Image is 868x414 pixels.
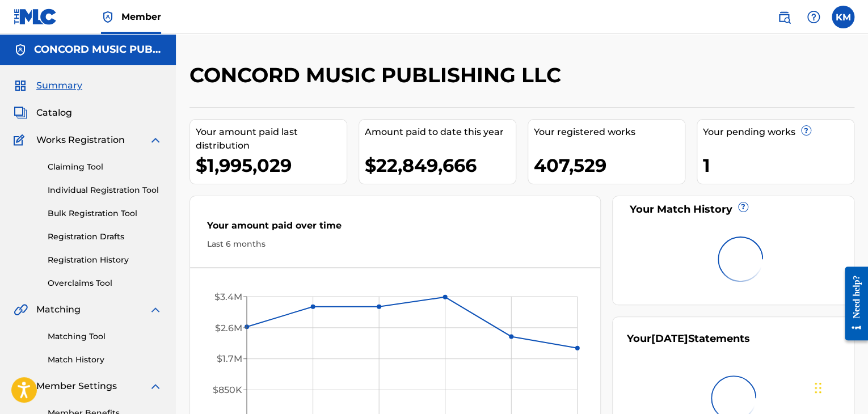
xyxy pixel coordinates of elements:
tspan: $2.6M [215,322,242,333]
tspan: $1.7M [217,353,242,364]
img: Works Registration [14,133,28,147]
div: Your amount paid over time [207,219,583,238]
div: Your pending works [703,125,854,139]
div: Your Match History [627,202,840,217]
a: Registration History [48,254,162,266]
img: Summary [14,79,27,92]
img: Accounts [14,43,27,57]
a: Claiming Tool [48,161,162,173]
tspan: $850K [213,385,242,395]
img: preloader [709,227,772,291]
h5: CONCORD MUSIC PUBLISHING LLC [34,43,162,56]
div: Your amount paid last distribution [196,125,347,153]
span: ? [802,126,811,135]
span: Matching [36,303,81,316]
span: Works Registration [36,133,125,147]
div: Your Statements [627,331,750,347]
img: Catalog [14,106,27,120]
div: Amount paid to date this year [365,125,516,139]
span: Member Settings [36,379,117,393]
a: SummarySummary [14,79,82,92]
span: Catalog [36,106,72,120]
img: Matching [14,303,28,316]
a: Registration Drafts [48,231,162,243]
img: MLC Logo [14,9,57,25]
a: Individual Registration Tool [48,184,162,196]
div: $22,849,666 [365,153,516,178]
img: Top Rightsholder [101,10,115,24]
img: expand [149,379,162,393]
span: Member [121,10,161,23]
div: Last 6 months [207,238,583,250]
iframe: Chat Widget [811,360,868,414]
div: Help [802,6,825,28]
iframe: Resource Center [836,258,868,349]
img: Member Settings [14,379,27,393]
a: Overclaims Tool [48,277,162,289]
a: Match History [48,354,162,366]
a: Matching Tool [48,331,162,343]
img: expand [149,133,162,147]
div: $1,995,029 [196,153,347,178]
span: ? [739,202,748,212]
tspan: $3.4M [214,292,242,302]
div: Your registered works [534,125,685,139]
div: 407,529 [534,153,685,178]
div: 1 [703,153,854,178]
span: [DATE] [651,332,688,345]
a: Bulk Registration Tool [48,208,162,219]
div: Drag [815,371,821,405]
a: Public Search [773,6,795,28]
img: search [777,10,791,24]
img: expand [149,303,162,316]
img: help [807,10,820,24]
h2: CONCORD MUSIC PUBLISHING LLC [189,62,567,88]
span: Summary [36,79,82,92]
a: CatalogCatalog [14,106,72,120]
div: User Menu [832,6,854,28]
